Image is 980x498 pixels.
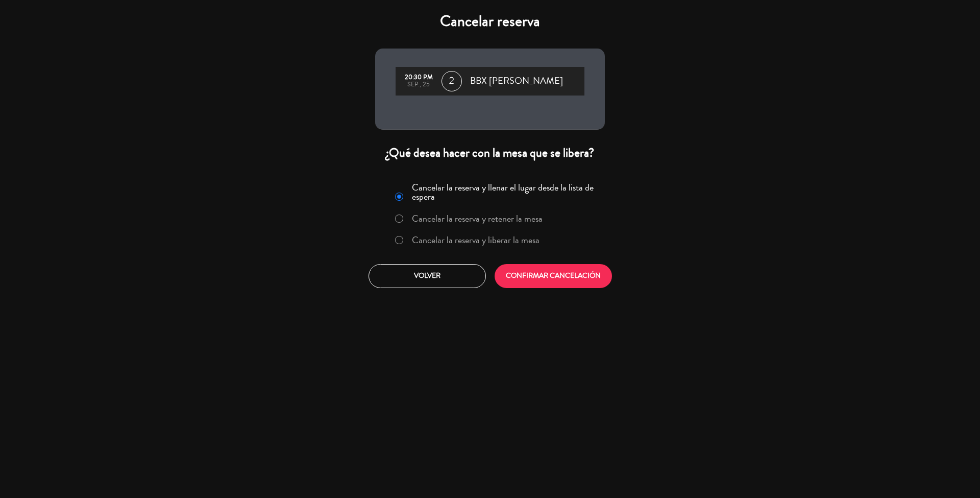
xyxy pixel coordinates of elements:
[412,214,543,223] label: Cancelar la reserva y retener la mesa
[369,264,486,288] button: Volver
[375,12,605,31] h4: Cancelar reserva
[401,81,436,88] div: sep., 25
[495,264,612,288] button: CONFIRMAR CANCELACIÓN
[375,145,605,161] div: ¿Qué desea hacer con la mesa que se libera?
[412,183,599,201] label: Cancelar la reserva y llenar el lugar desde la lista de espera
[442,71,462,91] span: 2
[470,74,563,89] span: BBX [PERSON_NAME]
[401,74,436,81] div: 20:30 PM
[412,235,540,245] label: Cancelar la reserva y liberar la mesa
